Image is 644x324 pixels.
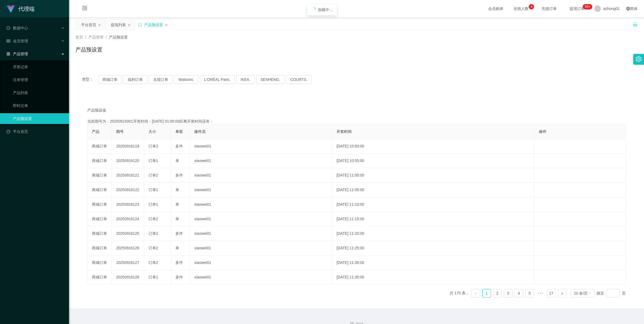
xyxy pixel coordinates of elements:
[148,231,158,236] span: 订单2
[536,289,545,298] li: 向后 5 页
[6,39,28,43] span: 会员管理
[6,52,10,56] i: 图标: appstore-o
[190,226,332,241] td: xiaowei01
[332,212,535,226] td: [DATE] 11:15:00
[515,289,523,298] li: 4
[75,46,102,54] h1: 产品预设置
[190,139,332,154] td: xiaowei01
[332,270,535,285] td: [DATE] 11:35:00
[190,270,332,285] td: xiaowei01
[236,75,255,84] button: IKEA.
[6,5,15,13] img: logo.9652507e.png
[112,256,144,270] td: 20250916127
[332,154,535,168] td: [DATE] 10:55:00
[109,35,128,39] span: 产品预设置
[493,289,501,297] a: 2
[13,100,65,111] a: 即时注单
[6,52,28,56] span: 产品管理
[88,241,112,256] td: 商城订单
[175,144,183,148] span: 多件
[200,75,235,84] button: L'ORÉAL Paris.
[148,188,158,192] span: 订单1
[190,241,332,256] td: xiaowei01
[75,35,83,39] span: 首页
[175,231,183,236] span: 多件
[175,202,179,206] span: 单
[6,26,28,30] span: 数据中心
[148,217,158,221] span: 订单2
[474,292,477,295] i: 图标: left
[256,75,285,84] button: SENHENG.
[144,20,163,30] div: 产品预设置
[82,75,98,84] span: 类型：
[175,129,183,134] span: 单双
[88,226,112,241] td: 商城订单
[175,246,179,250] span: 单
[175,188,179,192] span: 单
[112,241,144,256] td: 20250916126
[127,23,131,27] i: 图标: close
[6,126,65,137] a: 图标: dashboard平台首页
[526,289,534,297] a: 5
[332,139,535,154] td: [DATE] 10:50:00
[18,0,34,18] h1: 代理端
[148,260,158,265] span: 订单2
[190,212,332,226] td: xiaowei01
[515,289,523,297] a: 4
[539,129,546,134] span: 操作
[112,270,144,285] td: 20250916128
[558,289,566,298] li: 下一页
[583,4,592,9] sup: 1211
[88,154,112,168] td: 商城订单
[87,108,106,113] span: 产品预设值
[75,0,94,18] i: 图标: menu-fold
[194,129,206,134] span: 操作员
[112,183,144,197] td: 20250916122
[190,197,332,212] td: xiaowei01
[88,168,112,183] td: 商城订单
[88,256,112,270] td: 商城订单
[174,75,198,84] button: Watsons.
[148,144,158,148] span: 订单2
[111,20,126,30] div: 提现列表
[560,292,564,295] i: 图标: right
[112,212,144,226] td: 20250916124
[597,289,626,298] div: 跳至 页
[148,129,156,134] span: 大小
[190,256,332,270] td: xiaowei01
[472,289,480,298] li: 上一页
[332,256,535,270] td: [DATE] 11:30:00
[626,7,630,11] i: 图标: global
[13,61,65,72] a: 开奖记录
[504,289,512,297] a: 3
[88,139,112,154] td: 商城订单
[574,289,588,297] div: 10 条/页
[286,75,312,84] button: COURTS.
[6,26,10,30] i: 图标: check-circle-o
[318,8,333,12] span: 加载中...
[87,119,626,124] div: 当前期号为：20250915001开奖时间：[DATE] 01:00:00距离开奖时间还有：
[190,168,332,183] td: xiaowei01
[511,7,531,11] span: 在线人数
[88,197,112,212] td: 商城订单
[13,113,65,124] a: 产品预设置
[123,75,147,84] button: 福利订单
[311,8,316,12] i: icon: loading
[483,289,491,297] a: 1
[138,23,142,27] i: 图标: sync
[98,75,122,84] button: 商城订单
[633,22,638,27] i: 图标: unlock
[529,4,534,9] sup: 4
[175,260,183,265] span: 多件
[88,35,103,39] span: 产品管理
[337,129,352,134] span: 开奖时间
[149,75,172,84] button: 兑现订单
[175,275,183,279] span: 多件
[567,7,587,11] span: 提现订单
[148,275,158,279] span: 订单1
[588,292,591,295] i: 图标: down
[13,87,65,98] a: 产品列表
[6,6,34,11] a: 代理端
